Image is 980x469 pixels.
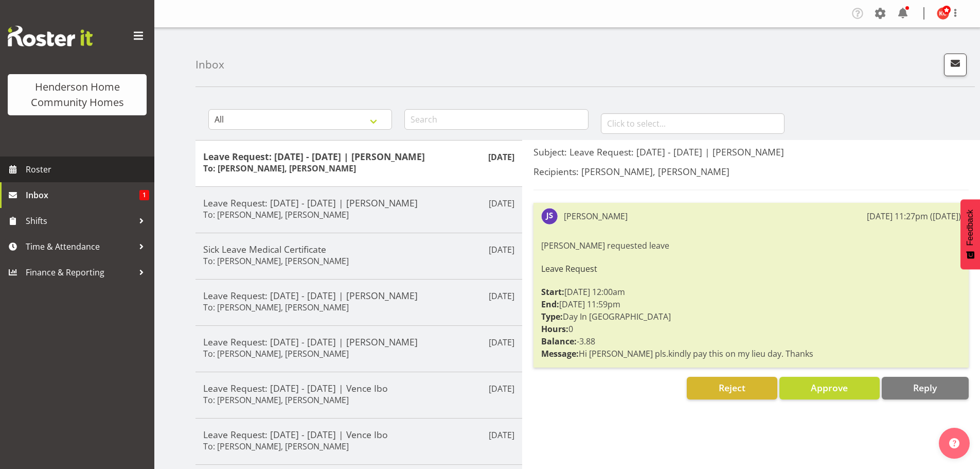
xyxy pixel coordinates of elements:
span: Approve [811,381,848,394]
p: [DATE] [489,336,514,349]
h6: To: [PERSON_NAME], [PERSON_NAME] [203,302,349,312]
button: Reply [882,377,969,399]
span: 1 [139,190,149,200]
button: Approve [779,377,880,399]
div: [DATE] 11:27pm ([DATE]) [867,210,961,222]
h5: Leave Request: [DATE] - [DATE] | Vence Ibo [203,383,514,394]
p: [DATE] [489,290,514,302]
h5: Subject: Leave Request: [DATE] - [DATE] | [PERSON_NAME] [533,146,969,158]
input: Search [404,109,588,130]
p: [DATE] [488,151,514,163]
p: [DATE] [489,197,514,210]
strong: Balance: [541,336,577,347]
input: Click to select... [601,113,785,134]
img: janeth-sison8531.jpg [541,208,558,224]
span: Finance & Reporting [26,265,134,280]
h5: Leave Request: [DATE] - [DATE] | [PERSON_NAME] [203,290,514,301]
h5: Leave Request: [DATE] - [DATE] | [PERSON_NAME] [203,336,514,348]
h6: Leave Request [541,264,961,273]
p: [DATE] [489,429,514,441]
h5: Sick Leave Medical Certificate [203,244,514,255]
strong: Hours: [541,323,568,335]
h5: Recipients: [PERSON_NAME], [PERSON_NAME] [533,166,969,177]
span: Feedback [966,210,975,246]
span: Shifts [26,213,134,229]
span: Inbox [26,187,139,203]
button: Feedback - Show survey [960,199,980,269]
strong: Type: [541,311,563,322]
div: [PERSON_NAME] requested leave [DATE] 12:00am [DATE] 11:59pm Day In [GEOGRAPHIC_DATA] 0 -3.88 Hi [... [541,237,961,362]
div: [PERSON_NAME] [564,210,628,222]
strong: Message: [541,348,579,359]
h6: To: [PERSON_NAME], [PERSON_NAME] [203,256,349,266]
button: Reject [687,377,777,399]
span: Roster [26,162,149,177]
h6: To: [PERSON_NAME], [PERSON_NAME] [203,163,356,173]
h6: To: [PERSON_NAME], [PERSON_NAME] [203,349,349,359]
h6: To: [PERSON_NAME], [PERSON_NAME] [203,210,349,220]
p: [DATE] [489,383,514,395]
h5: Leave Request: [DATE] - [DATE] | [PERSON_NAME] [203,151,514,162]
strong: Start: [541,286,564,298]
span: Reject [719,381,745,394]
h4: Inbox [195,59,224,71]
img: kirsty-crossley8517.jpg [937,7,949,20]
span: Time & Attendance [26,239,134,254]
h6: To: [PERSON_NAME], [PERSON_NAME] [203,395,349,405]
h5: Leave Request: [DATE] - [DATE] | [PERSON_NAME] [203,197,514,209]
p: [DATE] [489,244,514,256]
strong: End: [541,299,559,310]
div: Henderson Home Community Homes [18,79,136,110]
h5: Leave Request: [DATE] - [DATE] | Vence Ibo [203,429,514,440]
img: Rosterit website logo [8,26,93,46]
h6: To: [PERSON_NAME], [PERSON_NAME] [203,441,349,451]
img: help-xxl-2.png [949,438,959,448]
span: Reply [913,381,937,394]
